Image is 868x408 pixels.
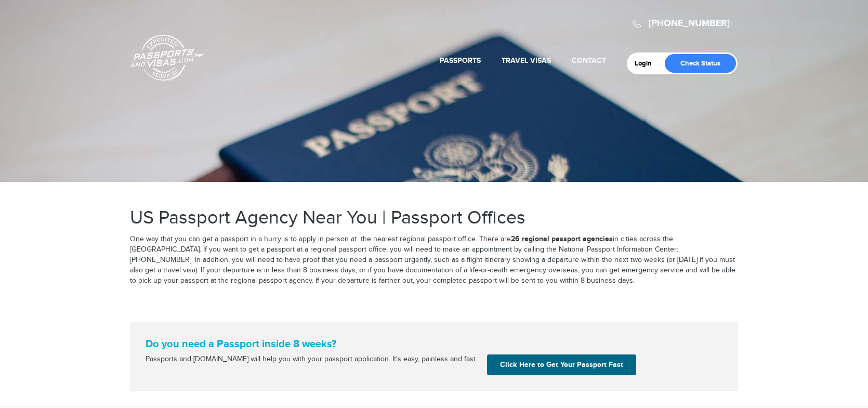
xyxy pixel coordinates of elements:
a: Passports [440,56,481,65]
p: One way that you can get a passport in a hurry is to apply in person at the nearest regional pass... [130,234,738,286]
h1: US Passport Agency Near You | Passport Offices [130,208,738,229]
strong: 26 regional passport agencies [511,234,613,243]
a: Passports & [DOMAIN_NAME] [130,34,204,81]
a: Click Here to Get Your Passport Fast [487,354,636,375]
a: Check Status [665,54,736,73]
a: Contact [572,56,606,65]
strong: Do you need a Passport inside 8 weeks? [146,338,722,350]
a: [PHONE_NUMBER] [649,18,730,29]
a: Login [635,59,659,68]
div: Passports and [DOMAIN_NAME] will help you with your passport application. It's easy, painless and... [141,354,483,365]
a: Travel Visas [502,56,551,65]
